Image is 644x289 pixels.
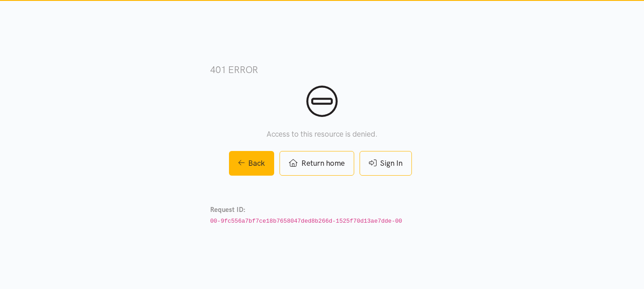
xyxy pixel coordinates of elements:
[229,151,275,176] a: Back
[210,218,402,224] code: 00-9fc556a7bf7ce18b7658047ded8b266d-1525f70d13ae7dde-00
[360,151,412,176] a: Sign In
[280,151,354,176] a: Return home
[210,128,434,140] p: Access to this resource is denied.
[210,63,434,76] h3: 401 error
[210,206,246,214] strong: Request ID:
